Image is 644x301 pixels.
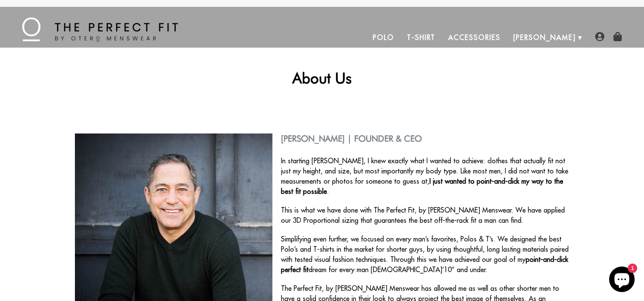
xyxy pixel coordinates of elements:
strong: perfect fit [281,265,309,274]
a: Accessories [442,27,507,48]
strong: point-and-click my way to the best fit possible [281,177,563,196]
img: The Perfect Fit - by Otero Menswear - Logo [22,17,178,41]
p: Simplifying even further, we focused on every man’s favorites, Polos & T’s. We designed the best ... [75,234,570,275]
a: [PERSON_NAME] [507,27,582,48]
h2: [PERSON_NAME] | Founder & CEO [75,133,570,144]
img: user-account-icon.png [595,32,604,41]
inbox-online-store-chat: Shopify online store chat [607,267,637,294]
p: This is what we have done with The Perfect Fit, by [PERSON_NAME] Menswear. We have applied our 3D... [75,205,570,225]
strong: I just wanted to [429,177,475,185]
strong: point-and-click [526,255,568,264]
a: Polo [366,27,401,48]
h1: About Us [75,69,570,87]
p: In starting [PERSON_NAME], I knew exactly what I wanted to achieve: clothes that actually fit not... [75,156,570,196]
img: shopping-bag-icon.png [613,32,622,41]
a: T-Shirt [401,27,442,48]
